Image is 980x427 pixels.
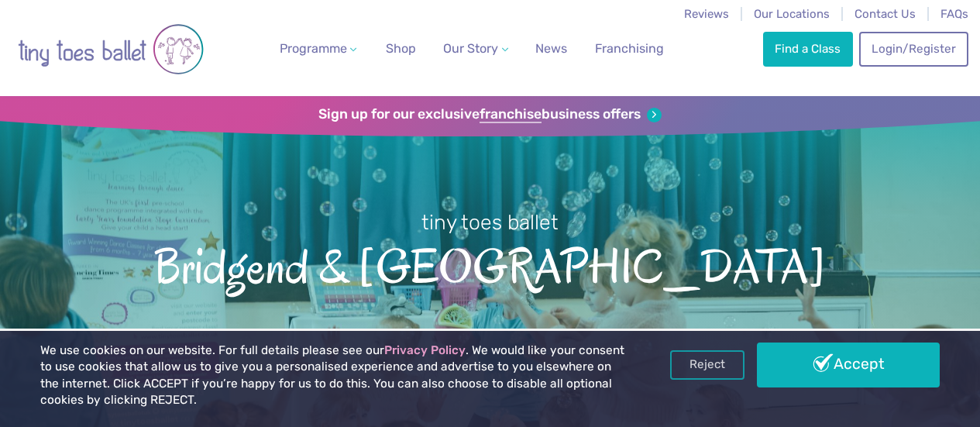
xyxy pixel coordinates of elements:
a: Shop [380,33,422,64]
a: Privacy Policy [384,343,466,357]
a: Reviews [684,7,729,21]
img: tiny toes ballet [18,10,204,88]
strong: franchise [480,106,542,123]
a: Our Story [437,33,514,64]
span: Bridgend & [GEOGRAPHIC_DATA] [25,236,955,294]
a: FAQs [940,7,968,21]
a: Franchising [589,33,670,64]
small: tiny toes ballet [421,210,559,235]
a: Login/Register [859,32,968,66]
a: News [529,33,573,64]
span: Programme [280,41,347,56]
p: We use cookies on our website. For full details please see our . We would like your consent to us... [40,343,625,409]
a: Accept [757,343,940,387]
a: Sign up for our exclusivefranchisebusiness offers [318,106,662,123]
a: Our Locations [754,7,830,21]
a: Reject [670,350,744,380]
span: Our Story [443,41,498,56]
a: Contact Us [854,7,916,21]
a: Find a Class [763,32,853,66]
span: Franchising [595,41,664,56]
span: News [535,41,567,56]
span: Shop [386,41,416,56]
a: Programme [273,33,363,64]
